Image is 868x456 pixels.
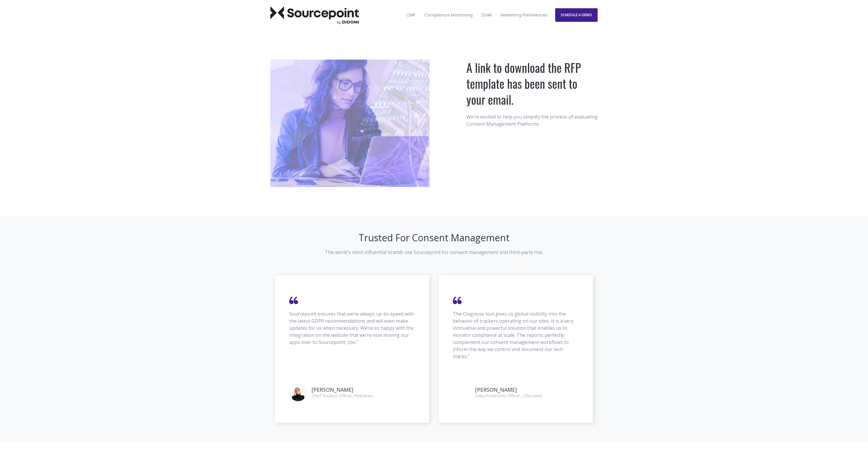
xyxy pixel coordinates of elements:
[270,249,598,256] p: The world's most influential brands use Sourcepoint for consent management and third-party risk.
[402,3,419,28] a: CMP
[312,393,373,399] small: Chief Product Officer, PinkNews
[475,393,542,399] small: Data Protection Officer, CDiscount
[270,60,430,187] img: Marketing-Preferences-block-1-person
[312,386,373,393] p: [PERSON_NAME]
[420,3,476,28] a: Compliance Monitoring
[402,3,551,28] nav: Desktop navigation
[466,113,598,127] p: We’re excited to help you simplify the process of evaluating Consent Management Platforms.
[497,3,551,28] a: Marketing Preferences
[453,310,579,360] p: The Diagnose tool gives us global visibility into the behavior of trackers operating on our sites...
[478,3,496,28] a: DSAR
[289,383,307,401] img: Sarah Watson
[453,383,471,401] img: Guillaume Sanna
[289,311,414,345] span: Sourcepoint ensures that we’re always up-to-speed with the latest GDPR recommendations and will e...
[270,231,598,244] h2: Trusted For Consent Management
[555,8,598,22] a: SCHEDULE A DEMO
[270,6,359,24] img: Sourcepoint Logo Dark
[475,386,542,393] p: [PERSON_NAME]
[466,60,598,107] h1: A link to download the RFP template has been sent to your email.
